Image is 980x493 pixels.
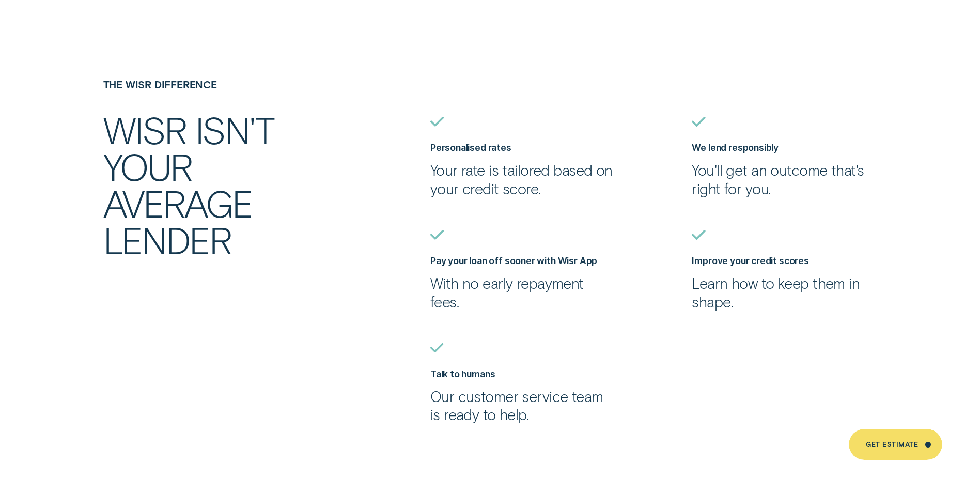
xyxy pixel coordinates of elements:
[430,255,597,266] label: Pay your loan off sooner with Wisr App
[849,429,942,460] a: Get Estimate
[692,161,877,198] p: You'll get an outcome that's right for you.
[692,255,808,266] label: Improve your credit scores
[692,274,877,311] p: Learn how to keep them in shape.
[430,368,495,379] label: Talk to humans
[430,161,615,198] p: Your rate is tailored based on your credit score.
[430,274,615,311] p: With no early repayment fees.
[103,79,353,90] h4: The Wisr Difference
[430,142,511,153] label: Personalised rates
[692,142,779,153] label: We lend responsibly
[103,111,330,257] h2: Wisr isn't your average lender
[430,387,615,424] p: Our customer service team is ready to help.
